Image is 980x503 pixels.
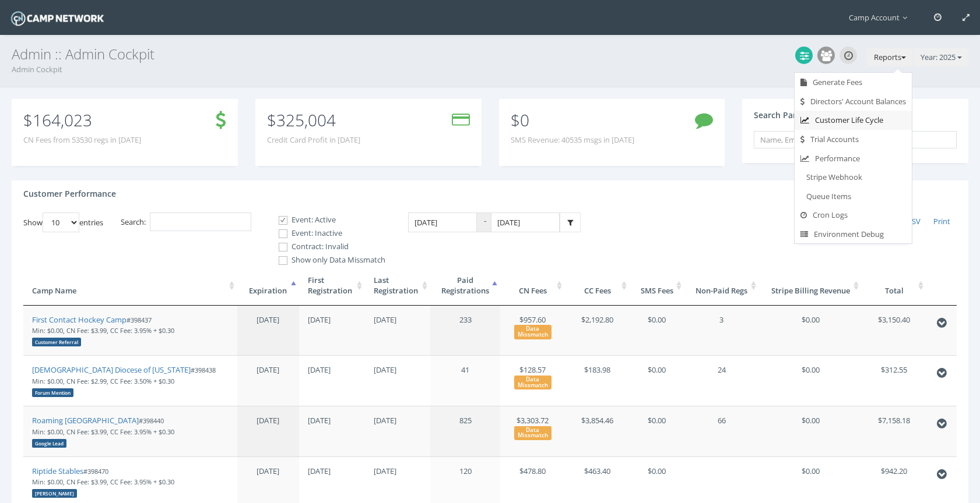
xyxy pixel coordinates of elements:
[269,241,385,253] label: Contract: Invalid
[795,168,912,187] a: Stripe Webhook
[849,12,913,23] span: Camp Account
[759,406,862,456] td: $0.00
[32,439,66,448] div: Google Lead
[794,72,912,244] ul: Reports
[32,416,174,447] small: #398440 Min: $0.00, CN Fee: $3.99, CC Fee: 3.95% + $0.30
[269,214,385,226] label: Event: Active
[299,406,365,456] td: [DATE]
[32,415,139,426] a: Roaming [GEOGRAPHIC_DATA]
[795,111,912,130] a: Customer Life Cycle
[862,266,926,306] th: Total: activate to sort column ascending
[121,212,251,232] label: Search:
[237,266,299,306] th: Expiration: activate to sort column descending
[684,266,759,306] th: Non-Paid Regs: activate to sort column ascending
[150,212,251,232] input: Search:
[32,364,191,375] a: [DEMOGRAPHIC_DATA] Diocese of [US_STATE]
[921,52,956,62] span: Year: 2025
[12,64,62,75] a: Admin Cockpit
[914,48,968,67] button: Year: 2025
[511,109,529,131] span: $0
[477,212,491,233] span: -
[269,228,385,239] label: Event: Inactive
[862,355,926,406] td: $312.55
[408,212,477,233] input: Date Range: From
[32,489,77,498] div: [PERSON_NAME]
[867,48,912,67] button: Reports
[12,47,968,62] h3: Admin :: Admin Cockpit
[795,73,912,92] a: Generate Fees
[630,306,684,356] td: $0.00
[23,114,141,126] p: $
[257,466,279,476] span: [DATE]
[795,92,912,111] a: Directors' Account Balances
[500,266,565,306] th: CN Fees: activate to sort column ascending
[299,306,365,356] td: [DATE]
[23,266,237,306] th: Camp Name: activate to sort column ascending
[565,355,630,406] td: $183.98
[795,187,912,206] a: Queue Items
[684,406,759,456] td: 66
[9,8,106,29] img: Camp Network
[43,212,79,232] select: Showentries
[933,216,950,226] span: Print
[430,266,500,306] th: PaidRegistrations: activate to sort column ascending
[565,406,630,456] td: $3,854.46
[430,355,500,406] td: 41
[901,212,927,231] a: CSV
[754,131,957,148] input: Name, Email
[759,266,862,306] th: Stripe Billing Revenue: activate to sort column ascending
[862,306,926,356] td: $3,150.40
[32,366,216,396] small: #398438 Min: $0.00, CN Fee: $2.99, CC Fee: 3.50% + $0.30
[299,355,365,406] td: [DATE]
[32,316,174,346] small: #398437 Min: $0.00, CN Fee: $3.99, CC Fee: 3.95% + $0.30
[795,206,912,225] a: Cron Logs
[276,109,336,131] span: 325,004
[269,254,385,266] label: Show only Data Missmatch
[430,306,500,356] td: 233
[511,134,634,146] span: SMS Revenue: 40535 msgs in [DATE]
[257,364,279,375] span: [DATE]
[491,212,560,233] input: Date Range: To
[795,225,912,244] a: Environment Debug
[500,355,565,406] td: $128.57
[257,415,279,426] span: [DATE]
[32,467,174,497] small: #398470 Min: $0.00, CN Fee: $3.99, CC Fee: 3.95% + $0.30
[23,189,116,198] h4: Customer Performance
[267,134,360,146] span: Credit Card Profit in [DATE]
[630,266,684,306] th: SMS Fees: activate to sort column ascending
[365,355,431,406] td: [DATE]
[299,266,365,306] th: FirstRegistration: activate to sort column ascending
[759,306,862,356] td: $0.00
[23,212,103,232] label: Show entries
[430,406,500,456] td: 825
[795,149,912,168] a: Performance
[23,134,141,146] span: CN Fees from 53530 regs in [DATE]
[514,426,552,440] div: Data Missmatch
[365,306,431,356] td: [DATE]
[684,306,759,356] td: 3
[365,406,431,456] td: [DATE]
[500,306,565,356] td: $957.60
[907,216,921,226] span: CSV
[500,406,565,456] td: $3,303.72
[754,111,831,119] h4: Search Participants
[630,355,684,406] td: $0.00
[32,388,73,397] div: Forum Mention
[32,466,83,476] a: Riptide Stables
[267,114,360,126] p: $
[795,130,912,149] a: Trial Accounts
[32,338,81,346] div: Customer Referral
[33,109,92,131] span: 164,023
[759,355,862,406] td: $0.00
[32,314,127,325] a: First Contact Hockey Camp
[565,306,630,356] td: $2,192.80
[927,212,957,231] a: Print
[514,376,552,389] div: Data Missmatch
[684,355,759,406] td: 24
[862,406,926,456] td: $7,158.18
[365,266,431,306] th: LastRegistration: activate to sort column ascending
[565,266,630,306] th: CC Fees: activate to sort column ascending
[630,406,684,456] td: $0.00
[257,314,279,325] span: [DATE]
[514,325,552,339] div: Data Missmatch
